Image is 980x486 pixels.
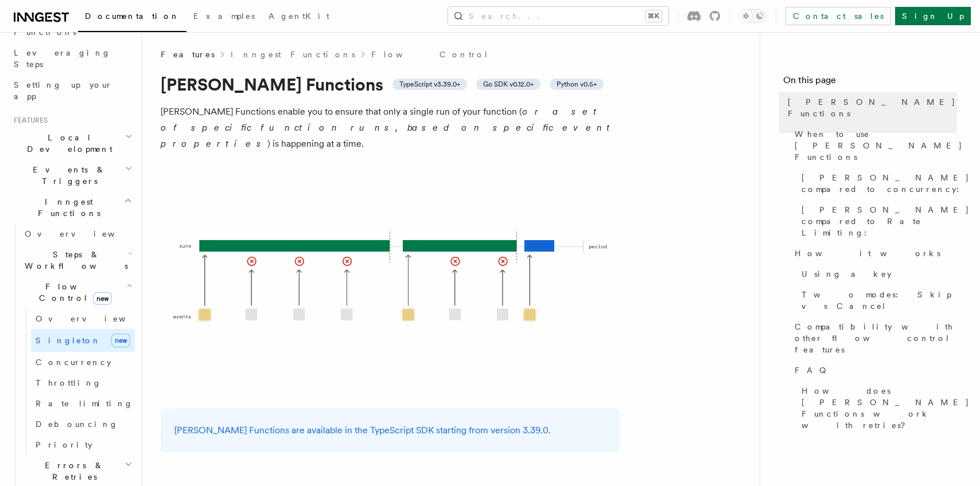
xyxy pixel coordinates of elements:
span: Compatibility with other flow control features [795,321,957,355]
span: [PERSON_NAME] Functions [788,96,957,119]
span: Two modes: Skip vs Cancel [802,289,957,312]
span: Debouncing [36,420,118,429]
a: How does [PERSON_NAME] Functions work with retries? [797,381,957,436]
span: FAQ [795,364,832,376]
button: Inngest Functions [9,191,135,224]
a: Debouncing [31,414,135,434]
a: Priority [31,434,135,455]
a: Rate limiting [31,393,135,414]
span: Features [9,116,48,125]
button: Search...⌘K [448,7,668,25]
div: Flow Controlnew [20,308,135,455]
button: Steps & Workflows [20,244,135,276]
span: Documentation [85,11,180,21]
a: [PERSON_NAME] compared to concurrency: [797,167,957,199]
span: How it works [795,248,940,259]
button: Events & Triggers [9,159,135,191]
a: Leveraging Steps [9,42,135,75]
span: Priority [36,440,92,449]
a: Overview [20,224,135,244]
a: Using a key [797,264,957,284]
span: new [93,292,112,305]
button: Toggle dark mode [739,9,767,23]
span: Concurrency [36,358,111,367]
span: AgentKit [269,11,329,21]
span: Overview [25,229,143,238]
a: Flow Control [371,49,489,60]
a: [PERSON_NAME] compared to Rate Limiting: [797,199,957,243]
span: Local Development [9,132,125,155]
a: AgentKit [262,3,336,31]
kbd: ⌘K [645,10,662,22]
span: Singleton [36,336,101,345]
a: Singletonnew [31,329,135,352]
a: Contact sales [785,7,890,25]
span: Overview [36,314,154,323]
span: new [111,334,130,347]
a: Concurrency [31,352,135,373]
span: [PERSON_NAME] compared to concurrency: [802,172,970,195]
a: How it works [790,243,957,264]
span: [PERSON_NAME] compared to Rate Limiting: [802,204,970,238]
button: Local Development [9,127,135,159]
span: Go SDK v0.12.0+ [483,80,534,89]
span: Errors & Retries [20,460,125,483]
span: Steps & Workflows [20,249,128,272]
em: or a set of specific function runs, based on specific event properties [161,106,615,149]
span: Features [161,49,215,60]
a: Examples [186,3,262,31]
a: FAQ [790,360,957,381]
a: Throttling [31,373,135,393]
span: Flow Control [20,281,126,304]
span: Throttling [36,378,102,387]
span: Using a key [802,268,892,280]
a: Two modes: Skip vs Cancel [797,284,957,316]
h4: On this page [783,73,957,92]
span: Setting up your app [14,80,112,101]
a: Inngest Functions [231,49,355,60]
a: Compatibility with other flow control features [790,316,957,360]
span: Events & Triggers [9,164,125,187]
h1: [PERSON_NAME] Functions [161,74,620,95]
button: Flow Controlnew [20,276,135,308]
a: Overview [31,308,135,329]
a: [PERSON_NAME] Functions [783,92,957,124]
a: Sign Up [895,7,971,25]
span: Inngest Functions [9,196,124,219]
a: When to use [PERSON_NAME] Functions [790,124,957,167]
span: TypeScript v3.39.0+ [399,80,460,89]
span: Rate limiting [36,399,133,408]
span: How does [PERSON_NAME] Functions work with retries? [802,385,970,431]
a: Documentation [78,3,186,32]
span: Examples [193,11,255,21]
img: Singleton Functions only process one run at a time. [161,166,620,395]
p: [PERSON_NAME] Functions are available in the TypeScript SDK starting from version 3.39.0. [174,422,606,438]
span: Python v0.5+ [557,80,597,89]
span: When to use [PERSON_NAME] Functions [795,128,963,163]
span: Leveraging Steps [14,48,111,69]
a: Setting up your app [9,75,135,107]
p: [PERSON_NAME] Functions enable you to ensure that only a single run of your function ( ) is happe... [161,104,620,152]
